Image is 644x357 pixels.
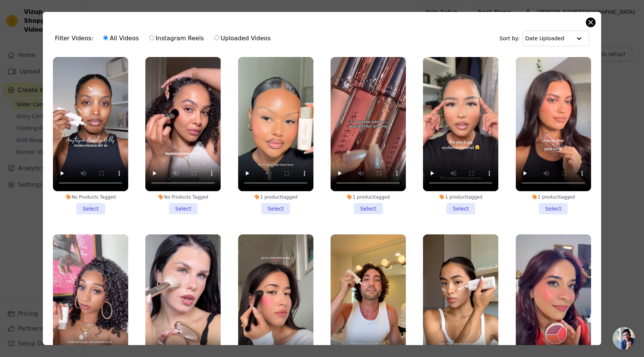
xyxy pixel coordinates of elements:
[516,194,591,200] div: 1 product tagged
[423,194,498,200] div: 1 product tagged
[499,31,589,46] div: Sort by:
[238,194,313,200] div: 1 product tagged
[586,18,595,27] button: Close modal
[103,34,139,43] label: All Videos
[145,194,221,200] div: No Products Tagged
[149,34,204,43] label: Instagram Reels
[613,327,635,350] a: Open chat
[214,34,271,43] label: Uploaded Videos
[331,194,406,200] div: 1 product tagged
[55,30,275,47] div: Filter Videos:
[53,194,128,200] div: No Products Tagged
